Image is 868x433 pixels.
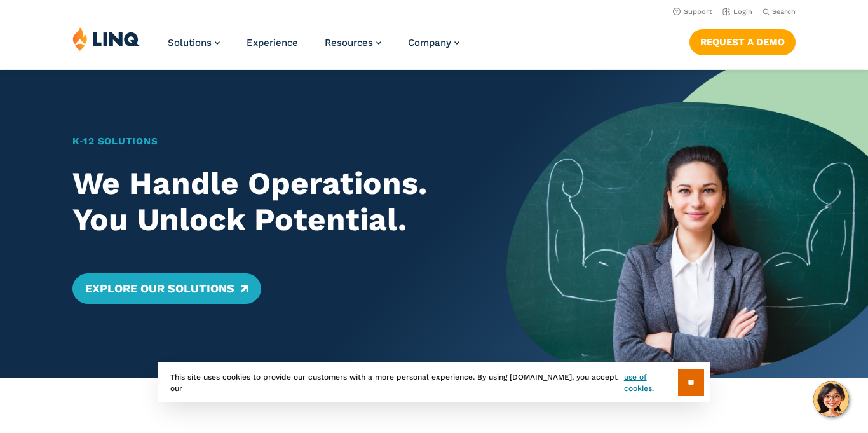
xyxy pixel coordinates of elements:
[72,27,140,51] img: LINQ | K‑12 Software
[247,37,298,48] a: Experience
[72,273,261,304] a: Explore Our Solutions
[624,371,678,394] a: use of cookies.
[168,37,212,48] span: Solutions
[722,8,752,16] a: Login
[168,37,220,48] a: Solutions
[689,27,796,55] nav: Button Navigation
[72,165,471,237] h2: We Handle Operations. You Unlock Potential.
[408,37,451,48] span: Company
[72,134,471,149] h1: K‑12 Solutions
[325,37,373,48] span: Resources
[673,8,712,16] a: Support
[813,381,849,417] button: Hello, have a question? Let’s chat.
[772,8,796,16] span: Search
[689,29,796,55] a: Request a Demo
[158,362,710,402] div: This site uses cookies to provide our customers with a more personal experience. By using [DOMAIN...
[408,37,459,48] a: Company
[506,70,868,378] img: Home Banner
[763,7,796,17] button: Open Search Bar
[168,27,459,69] nav: Primary Navigation
[325,37,381,48] a: Resources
